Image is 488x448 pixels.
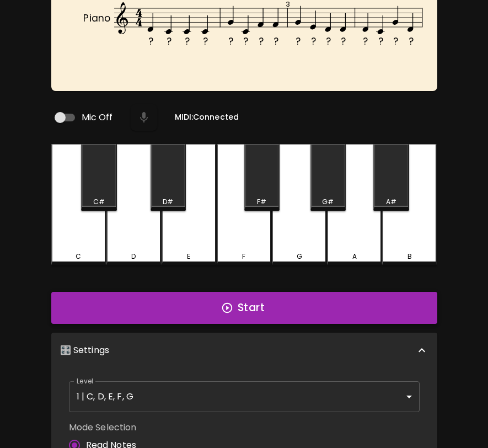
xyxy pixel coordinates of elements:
[131,252,136,262] div: D
[83,12,110,25] text: Piano
[341,35,346,48] text: ?
[69,421,152,434] label: Mode Selection
[259,35,264,48] text: ?
[322,197,334,207] div: G#
[311,35,316,48] text: ?
[274,35,278,48] text: ?
[51,292,437,324] button: Start
[407,252,412,262] div: B
[76,252,81,262] div: C
[60,344,110,357] p: 🎛️ Settings
[51,333,437,368] div: 🎛️ Settings
[386,197,396,207] div: A#
[203,35,208,48] text: ?
[148,35,153,48] text: ?
[409,35,414,48] text: ?
[257,197,266,207] div: F#
[352,252,357,262] div: A
[77,376,94,386] label: Level
[163,197,173,207] div: D#
[82,111,113,124] span: Mic Off
[296,35,301,48] text: ?
[394,35,399,48] text: ?
[242,252,245,262] div: F
[244,35,249,48] text: ?
[326,35,331,48] text: ?
[69,381,420,412] div: 1 | C, D, E, F, G
[175,111,239,124] h6: MIDI: Connected
[185,35,190,48] text: ?
[187,252,190,262] div: E
[363,35,368,48] text: ?
[297,252,302,262] div: G
[93,197,105,207] div: C#
[378,35,383,48] text: ?
[228,35,233,48] text: ?
[167,35,171,48] text: ?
